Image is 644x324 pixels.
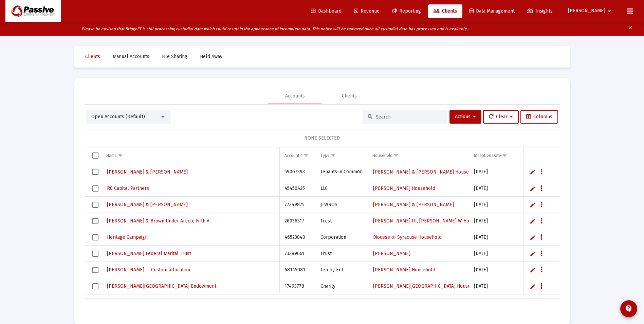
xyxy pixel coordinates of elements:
[200,54,222,59] span: Held Away
[526,114,552,120] span: Columns
[373,202,454,208] span: [PERSON_NAME] & [PERSON_NAME]
[316,164,368,180] td: Tenants in Common
[118,153,123,158] span: Show filter options for column 'Name'
[107,185,149,191] span: R8 Capital Partners
[106,200,188,210] a: [PERSON_NAME] & [PERSON_NAME]
[449,110,481,124] button: Actions
[372,281,481,291] a: [PERSON_NAME][GEOGRAPHIC_DATA] Household
[372,249,411,258] a: [PERSON_NAME]
[469,246,521,262] td: [DATE]
[469,147,521,164] td: Column Inception Date
[92,185,98,192] div: Select row
[372,153,392,158] div: Household
[162,54,187,59] span: File Sharing
[373,185,435,191] span: [PERSON_NAME] Household
[373,234,442,240] span: Diocese of Syracuse Household
[530,185,536,192] a: Edit
[106,249,192,258] a: [PERSON_NAME] Federal Marital Trust
[85,54,100,59] span: Clients
[316,197,368,213] td: JTWROS
[157,50,193,64] a: File Sharing
[280,246,316,262] td: 73389661
[530,283,536,289] a: Edit
[107,169,188,175] span: [PERSON_NAME] & [PERSON_NAME]
[469,180,521,197] td: [DATE]
[354,8,380,14] span: Revenue
[469,294,521,311] td: [DATE]
[280,278,316,294] td: 17493778
[342,93,357,100] div: Clients
[376,114,442,120] input: Search
[106,167,188,177] a: [PERSON_NAME] & [PERSON_NAME]
[280,294,316,311] td: 19596410
[195,50,228,64] a: Held Away
[502,153,507,158] span: Show filter options for column 'Inception Date'
[372,265,436,275] a: [PERSON_NAME] Household
[92,267,98,273] div: Select row
[469,262,521,278] td: [DATE]
[92,234,98,240] div: Select row
[113,54,149,59] span: Manual Accounts
[469,278,521,294] td: [DATE]
[560,4,622,18] button: [PERSON_NAME]
[90,135,554,142] div: NONE SELECTED
[92,152,98,159] div: Select all
[455,114,476,120] span: Actions
[316,278,368,294] td: Charity
[311,8,342,14] span: Dashboard
[520,262,623,278] td: $16,400,582.53
[568,8,605,14] span: [PERSON_NAME]
[349,4,385,18] a: Revenue
[470,8,515,14] span: Data Management
[280,164,316,180] td: 59067393
[522,4,558,18] a: Insights
[428,4,462,18] a: Clients
[331,153,336,158] span: Show filter options for column 'Type'
[520,278,623,294] td: $14,573,341.62
[316,246,368,262] td: Trust
[106,153,117,158] div: Name
[280,197,316,213] td: 77349875
[107,251,191,256] span: [PERSON_NAME] Federal Marital Trust
[372,232,442,242] a: Diocese of Syracuse Household
[469,213,521,229] td: [DATE]
[372,183,436,193] a: [PERSON_NAME] Household
[92,218,98,224] div: Select row
[520,197,623,213] td: $31,839,341.70
[520,110,558,124] button: Columns
[520,147,623,164] td: Column Balance
[489,114,513,120] span: Clear
[387,4,426,18] a: Reporting
[316,213,368,229] td: Trust
[92,283,98,289] div: Select row
[530,202,536,208] a: Edit
[107,202,188,208] span: [PERSON_NAME] & [PERSON_NAME]
[373,218,487,224] span: [PERSON_NAME] III, [PERSON_NAME] W Household
[316,180,368,197] td: LLC
[316,294,368,311] td: JTWROS
[469,164,521,180] td: [DATE]
[11,4,56,18] img: Dashboard
[81,26,468,31] i: Please be advised that BridgeFT is still processing custodial data which could result in the appe...
[85,147,560,315] div: Data grid
[373,251,410,256] span: [PERSON_NAME]
[373,283,480,289] span: [PERSON_NAME][GEOGRAPHIC_DATA] Household
[91,114,145,120] span: Open Accounts (Default)
[527,8,553,14] span: Insights
[92,169,98,175] div: Select row
[530,218,536,224] a: Edit
[530,169,536,175] a: Edit
[520,229,623,246] td: $25,292,718.39
[306,4,347,18] a: Dashboard
[469,197,521,213] td: [DATE]
[280,262,316,278] td: 68145081
[106,183,150,193] a: R8 Capital Partners
[605,4,613,18] mat-icon: arrow_drop_down
[106,216,210,226] a: [PERSON_NAME] & Brown Under Article Fifth A
[316,229,368,246] td: Corporation
[285,93,305,100] div: Accounts
[284,153,302,158] div: Account #
[107,50,155,64] a: Manual Accounts
[316,262,368,278] td: Ten by Ent
[393,153,399,158] span: Show filter options for column 'Household'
